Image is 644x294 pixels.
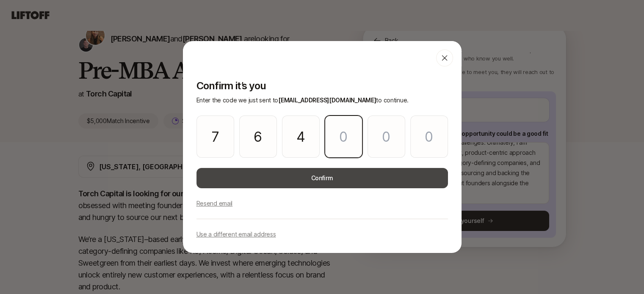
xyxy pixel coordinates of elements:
[410,115,448,158] input: Please enter OTP character 6
[325,115,362,158] input: Please enter OTP character 4
[282,115,320,158] input: Please enter OTP character 3
[196,115,234,158] input: Please enter OTP character 1
[196,95,448,105] p: Enter the code we just sent to to continue.
[196,229,276,239] p: Use a different email address
[368,115,405,158] input: Please enter OTP character 5
[239,115,277,158] input: Please enter OTP character 2
[196,198,233,209] p: Resend email
[196,168,448,188] button: Confirm
[196,80,448,92] p: Confirm it’s you
[278,96,376,104] span: [EMAIL_ADDRESS][DOMAIN_NAME]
